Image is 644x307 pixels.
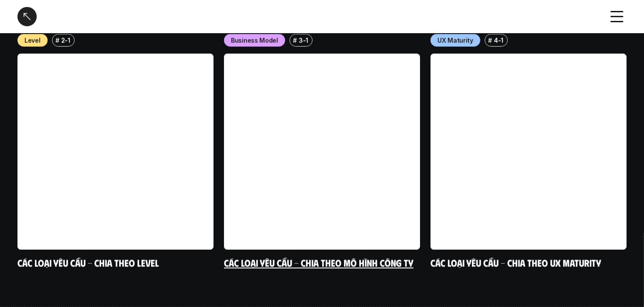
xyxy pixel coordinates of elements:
p: UX Maturity [437,36,473,45]
p: Level [24,36,41,45]
h6: # [488,37,492,44]
a: Các loại yêu cầu - Chia theo mô hình công ty [224,257,413,269]
p: Business Model [231,36,278,45]
a: Các loại yêu cầu - Chia theo level [17,257,159,269]
p: 4-1 [494,36,503,45]
a: Các loại yêu cầu - Chia theo UX Maturity [430,257,601,269]
p: 2-1 [61,36,70,45]
p: 3-1 [299,36,308,45]
h6: # [55,37,59,44]
h6: # [293,37,297,44]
